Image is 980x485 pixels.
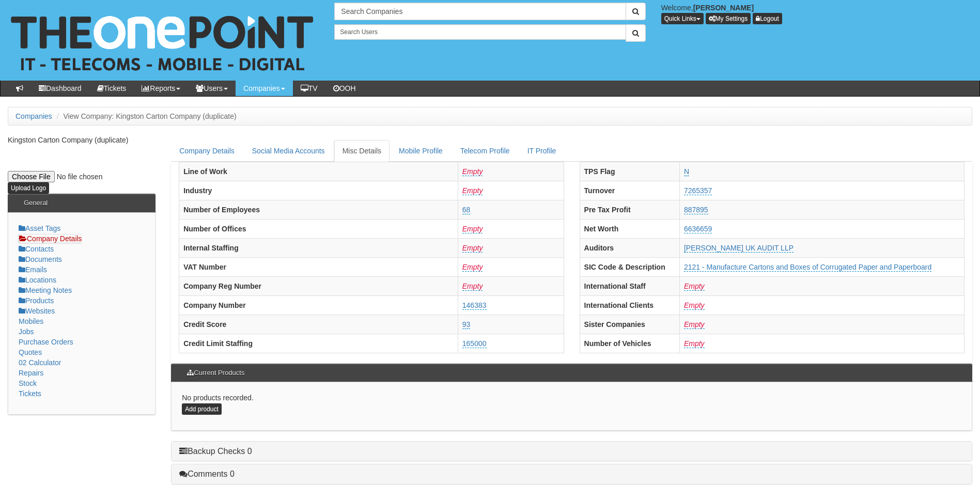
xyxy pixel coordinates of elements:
[334,140,390,162] a: Misc Details
[179,295,458,315] th: Company Number
[89,81,134,96] a: Tickets
[580,219,679,238] th: Net Worth
[684,206,708,214] a: 887895
[19,234,82,243] a: Company Details
[706,13,751,24] a: My Settings
[19,379,37,387] a: Stock
[19,296,54,305] a: Products
[462,186,483,195] a: Empty
[684,244,794,253] a: [PERSON_NAME] UK AUDIT LLP
[19,265,47,274] a: Emails
[293,81,325,96] a: TV
[19,327,34,336] a: Jobs
[236,81,293,96] a: Companies
[462,244,483,253] a: Empty
[171,382,972,430] div: No products recorded.
[171,140,243,162] a: Company Details
[188,81,236,96] a: Users
[684,301,705,310] a: Empty
[179,315,458,334] th: Credit Score
[19,317,43,325] a: Mobiles
[19,369,43,377] a: Repairs
[179,276,458,295] th: Company Reg Number
[179,334,458,353] th: Credit Limit Staffing
[753,13,782,24] a: Logout
[19,389,41,398] a: Tickets
[19,255,62,263] a: Documents
[391,140,451,162] a: Mobile Profile
[462,263,483,272] a: Empty
[19,307,55,315] a: Websites
[580,334,679,353] th: Number of Vehicles
[179,257,458,276] th: VAT Number
[684,339,705,348] a: Empty
[580,238,679,257] th: Auditors
[693,4,754,12] b: [PERSON_NAME]
[684,186,712,195] a: 7265357
[334,3,626,20] input: Search Companies
[580,315,679,334] th: Sister Companies
[580,162,679,181] th: TPS Flag
[334,24,626,40] input: Search Users
[462,167,483,176] a: Empty
[462,206,471,214] a: 68
[684,167,689,176] a: N
[462,282,483,291] a: Empty
[19,194,53,212] h3: General
[661,13,704,24] button: Quick Links
[54,111,237,121] li: View Company: Kingston Carton Company (duplicate)
[179,470,235,478] a: Comments 0
[179,181,458,200] th: Industry
[182,403,222,415] a: Add product
[654,3,980,24] div: Welcome,
[684,263,931,272] a: 2121 - Manufacture Cartons and Boxes of Corrugated Paper and Paperboard
[179,162,458,181] th: Line of Work
[462,225,483,233] a: Empty
[462,320,471,329] a: 93
[580,276,679,295] th: International Staff
[134,81,188,96] a: Reports
[452,140,518,162] a: Telecom Profile
[519,140,565,162] a: IT Profile
[684,320,705,329] a: Empty
[8,135,155,145] p: Kingston Carton Company (duplicate)
[580,295,679,315] th: International Clients
[15,112,52,120] a: Companies
[580,257,679,276] th: SIC Code & Description
[580,200,679,219] th: Pre Tax Profit
[580,181,679,200] th: Turnover
[19,348,42,356] a: Quotes
[19,224,60,232] a: Asset Tags
[179,219,458,238] th: Number of Offices
[182,364,250,382] h3: Current Products
[325,81,364,96] a: OOH
[179,238,458,257] th: Internal Staffing
[684,282,705,291] a: Empty
[19,245,54,253] a: Contacts
[19,338,73,346] a: Purchase Orders
[684,225,712,233] a: 6636659
[8,182,49,194] input: Upload Logo
[462,301,487,310] a: 146383
[19,358,61,367] a: 02 Calculator
[244,140,333,162] a: Social Media Accounts
[462,339,487,348] a: 165000
[31,81,89,96] a: Dashboard
[179,200,458,219] th: Number of Employees
[19,276,56,284] a: Locations
[179,447,252,456] a: Backup Checks 0
[19,286,72,294] a: Meeting Notes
